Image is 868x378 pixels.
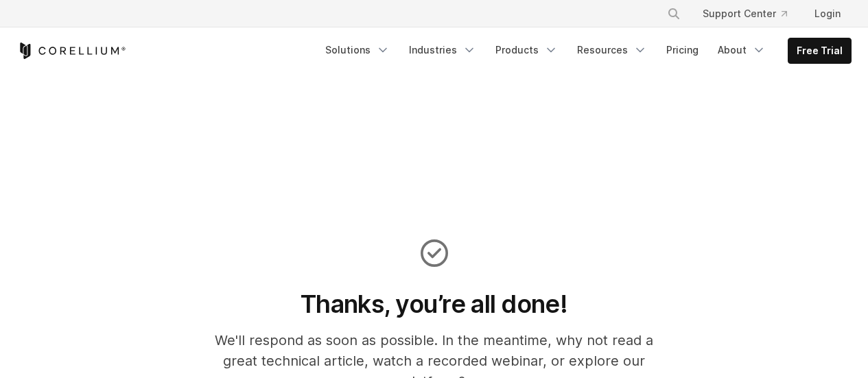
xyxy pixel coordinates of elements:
h1: Thanks, you’re all done! [196,289,672,319]
a: Resources [569,38,655,62]
a: Login [804,1,852,26]
a: Free Trial [788,38,851,63]
a: Support Center [692,1,798,26]
div: Navigation Menu [317,38,852,64]
a: Products [487,38,566,62]
a: Pricing [658,38,707,62]
a: Corellium Home [17,43,126,59]
button: Search [661,1,686,26]
a: About [709,38,774,62]
div: Navigation Menu [650,1,852,26]
a: Solutions [317,38,398,62]
a: Industries [401,38,484,62]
